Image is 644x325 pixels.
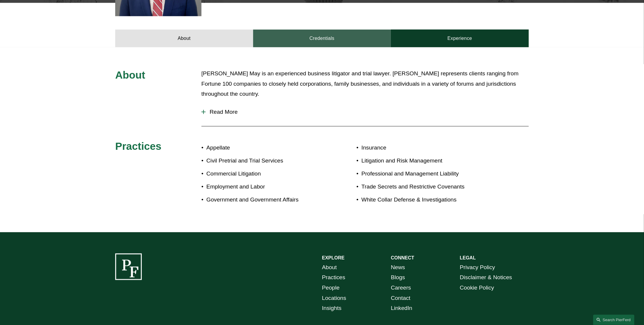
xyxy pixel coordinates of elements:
[206,182,322,192] p: Employment and Labor
[362,182,495,192] p: Trade Secrets and Restrictive Covenants
[391,262,405,273] a: News
[206,195,322,205] p: Government and Government Affairs
[391,255,414,260] strong: CONNECT
[206,156,322,166] p: Civil Pretrial and Trial Services
[362,169,495,179] p: Professional and Management Liability
[322,272,345,283] a: Practices
[206,109,529,115] span: Read More
[391,303,412,313] a: LinkedIn
[391,272,405,283] a: Blogs
[253,30,391,47] a: Credentials
[322,283,340,293] a: People
[460,272,512,283] a: Disclaimer & Notices
[391,283,411,293] a: Careers
[201,104,529,120] button: Read More
[362,156,495,166] p: Litigation and Risk Management
[115,69,145,81] span: About
[460,262,495,273] a: Privacy Policy
[391,293,410,303] a: Contact
[322,262,337,273] a: About
[322,255,344,260] strong: EXPLORE
[362,195,495,205] p: White Collar Defense & Investigations
[362,143,495,153] p: Insurance
[322,303,341,313] a: Insights
[322,293,346,303] a: Locations
[391,30,529,47] a: Experience
[201,69,529,99] p: [PERSON_NAME] May is an experienced business litigator and trial lawyer. [PERSON_NAME] represents...
[206,143,322,153] p: Appellate
[206,169,322,179] p: Commercial Litigation
[115,30,253,47] a: About
[115,140,162,152] span: Practices
[593,315,635,325] a: Search this site
[460,255,476,260] strong: LEGAL
[460,283,494,293] a: Cookie Policy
